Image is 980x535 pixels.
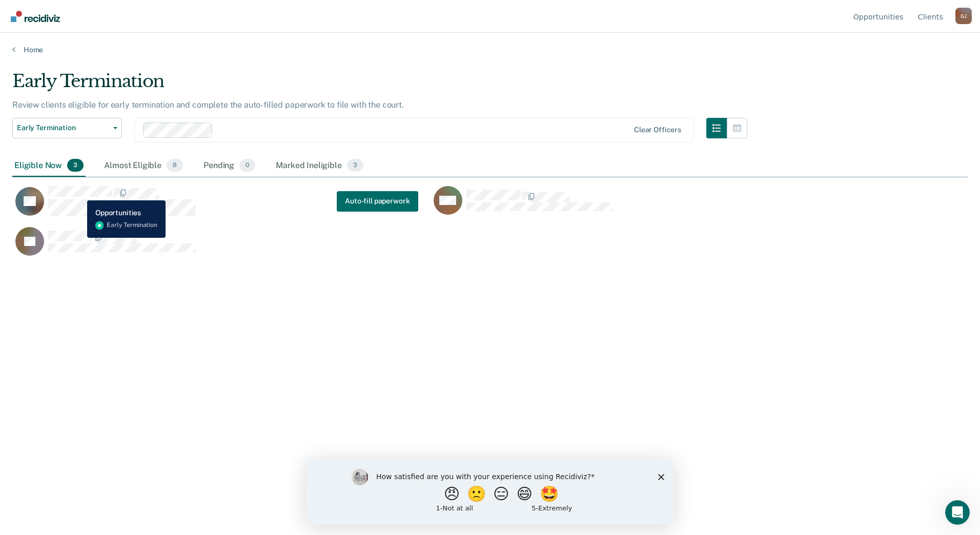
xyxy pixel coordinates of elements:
iframe: Survey by Kim from Recidiviz [307,459,673,525]
button: Profile dropdown button [955,8,972,24]
span: 8 [167,159,183,172]
button: Auto-fill paperwork [337,191,418,212]
div: Pending0 [201,155,257,177]
div: Marked Ineligible3 [274,155,365,177]
iframe: Intercom live chat [945,500,970,525]
span: 3 [347,159,363,172]
p: Review clients eligible for early termination and complete the auto-filled paperwork to file with... [12,100,404,110]
img: Recidiviz [11,11,60,22]
div: Almost Eligible8 [102,155,185,177]
div: CaseloadOpportunityCell-278337 [12,227,431,267]
div: CaseloadOpportunityCell-270226 [431,186,849,227]
a: Navigate to form link [337,191,418,212]
a: Home [12,45,968,54]
div: G J [955,8,972,24]
div: Eligible Now3 [12,155,86,177]
span: 3 [67,159,84,172]
div: CaseloadOpportunityCell-120072 [12,186,431,227]
button: Early Termination [12,118,122,138]
div: Early Termination [12,71,747,100]
span: Early Termination [17,124,109,132]
span: 0 [239,159,255,172]
div: Clear officers [634,126,681,134]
